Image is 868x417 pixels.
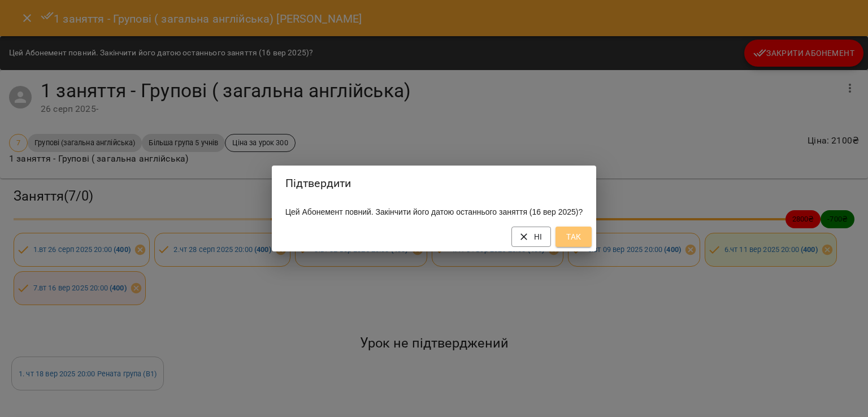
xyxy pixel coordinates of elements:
[565,230,583,244] span: Так
[285,175,583,192] h2: Підтвердити
[520,230,542,244] span: Ні
[555,227,592,247] button: Так
[511,227,552,247] button: Ні
[272,202,597,222] div: Цей Абонемент повний. Закінчити його датою останнього заняття (16 вер 2025)?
